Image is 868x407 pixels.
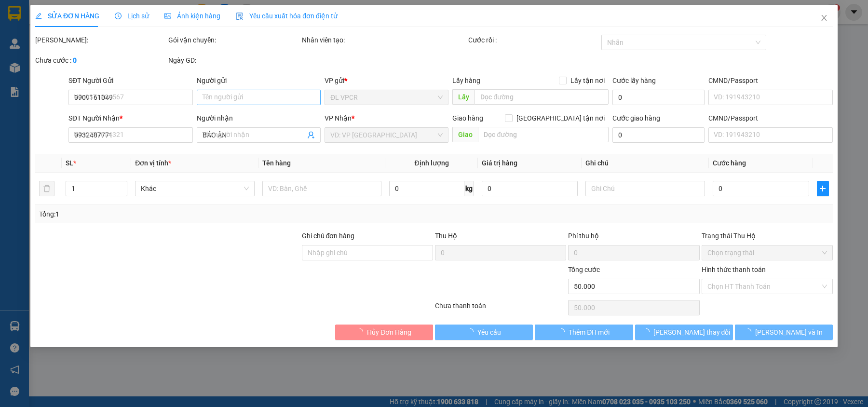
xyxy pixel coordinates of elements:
[567,75,609,86] span: Lấy tận nơi
[612,77,656,84] label: Cước lấy hàng
[236,13,244,20] img: icon
[477,327,501,338] span: Yêu cầu
[335,325,433,340] button: Hủy Đơn Hàng
[817,181,829,196] button: plus
[702,231,833,241] div: Trạng thái Thu Hộ
[367,327,411,338] span: Hủy Đơn Hàng
[68,75,192,86] div: SĐT Người Gửi
[535,325,633,340] button: Thêm ĐH mới
[468,35,599,45] div: Cước rồi :
[262,159,291,167] span: Tên hàng
[568,266,600,273] span: Tổng cước
[141,181,249,196] span: Khác
[197,75,321,86] div: Người gửi
[325,114,352,122] span: VP Nhận
[435,325,533,340] button: Yêu cầu
[612,127,705,143] input: Cước giao hàng
[302,245,433,260] input: Ghi chú đơn hàng
[464,181,474,196] span: kg
[66,159,73,167] span: SL
[513,113,609,123] span: [GEOGRAPHIC_DATA] tận nơi
[236,12,338,20] span: Yêu cầu xuất hóa đơn điện tử
[197,113,321,123] div: Người nhận
[568,231,699,245] div: Phí thu hộ
[817,185,828,192] span: plus
[452,127,478,142] span: Giao
[755,327,823,338] span: [PERSON_NAME] và In
[452,114,483,122] span: Giao hàng
[435,232,457,240] span: Thu Hộ
[702,266,766,273] label: Hình thức thanh toán
[39,181,54,196] button: delete
[302,35,466,45] div: Nhân viên tạo:
[811,5,838,32] button: Close
[708,75,832,86] div: CMND/Passport
[135,159,171,167] span: Đơn vị tính
[569,327,610,338] span: Thêm ĐH mới
[478,127,609,142] input: Dọc đường
[452,89,475,105] span: Lấy
[356,328,367,335] span: loading
[35,12,99,20] span: SỬA ĐƠN HÀNG
[735,325,833,340] button: [PERSON_NAME] và In
[452,77,480,84] span: Lấy hàng
[612,114,660,122] label: Cước giao hàng
[302,232,355,240] label: Ghi chú đơn hàng
[168,35,299,45] div: Gói vận chuyển:
[115,12,149,20] span: Lịch sử
[262,181,382,196] input: VD: Bàn, Ghế
[39,209,335,219] div: Tổng: 1
[475,89,609,105] input: Dọc đường
[708,113,832,123] div: CMND/Passport
[482,159,517,167] span: Giá trị hàng
[653,327,731,338] span: [PERSON_NAME] thay đổi
[35,35,166,45] div: [PERSON_NAME]:
[582,154,709,173] th: Ghi chú
[325,75,448,86] div: VP gửi
[643,328,653,335] span: loading
[35,13,42,19] span: edit
[612,90,705,105] input: Cước lấy hàng
[745,328,755,335] span: loading
[164,12,220,20] span: Ảnh kiện hàng
[558,328,569,335] span: loading
[635,325,733,340] button: [PERSON_NAME] thay đổi
[330,90,443,105] span: ĐL VPCR
[434,300,567,317] div: Chưa thanh toán
[35,55,166,66] div: Chưa cước :
[414,159,448,167] span: Định lượng
[713,159,746,167] span: Cước hàng
[307,131,315,139] span: user-add
[467,328,477,335] span: loading
[585,181,705,196] input: Ghi Chú
[68,113,192,123] div: SĐT Người Nhận
[168,55,299,66] div: Ngày GD:
[707,245,827,260] span: Chọn trạng thái
[820,14,828,22] span: close
[73,56,77,64] b: 0
[164,13,171,19] span: picture
[115,13,122,19] span: clock-circle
